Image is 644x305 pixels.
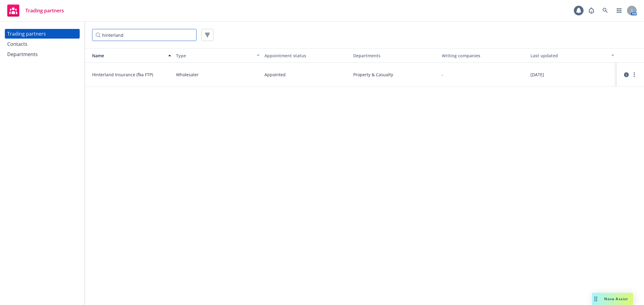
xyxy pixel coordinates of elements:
[599,5,611,17] a: Search
[85,48,174,63] button: Name
[442,71,444,78] span: -
[592,293,633,305] button: Nova Assist
[442,52,526,59] div: Writing companies
[174,48,262,63] button: Type
[87,52,165,59] div: Name
[353,71,437,78] span: Property & Casualty
[613,5,625,17] a: Switch app
[176,71,199,78] span: Wholesaler
[264,52,348,59] div: Appointment status
[7,49,38,59] div: Departments
[530,71,544,78] span: [DATE]
[176,52,253,59] div: Type
[92,29,197,41] input: Filter by keyword...
[585,5,598,17] a: Report a Bug
[7,29,46,39] div: Trading partners
[5,49,80,59] a: Departments
[353,52,437,59] div: Departments
[592,293,600,305] div: Drag to move
[5,2,66,19] a: Trading partners
[7,39,27,49] div: Contacts
[5,29,80,39] a: Trading partners
[92,71,171,78] span: Hinterland Insurance (fka FTP)
[528,48,617,63] button: Last updated
[604,296,628,301] span: Nova Assist
[25,8,64,13] span: Trading partners
[530,52,608,59] div: Last updated
[623,71,630,78] a: circleInformation
[440,48,528,63] button: Writing companies
[5,39,80,49] a: Contacts
[351,48,440,63] button: Departments
[262,48,351,63] button: Appointment status
[264,71,286,78] span: Appointed
[631,71,638,78] a: more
